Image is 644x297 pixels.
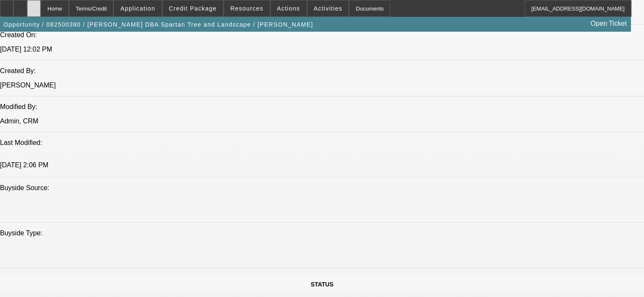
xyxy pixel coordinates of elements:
button: Credit Package [163,0,223,16]
span: Actions [277,5,300,12]
span: Credit Package [169,5,217,12]
a: Open Ticket [587,16,630,31]
button: Actions [271,0,307,16]
button: Application [114,0,161,16]
span: Activities [314,5,343,12]
button: Activities [307,0,349,16]
span: Application [120,5,155,12]
span: STATUS [311,281,334,288]
button: Resources [224,0,270,16]
span: Opportunity / 082500380 / [PERSON_NAME] DBA Spartan Tree and Landscape / [PERSON_NAME] [3,21,313,28]
span: Resources [230,5,263,12]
